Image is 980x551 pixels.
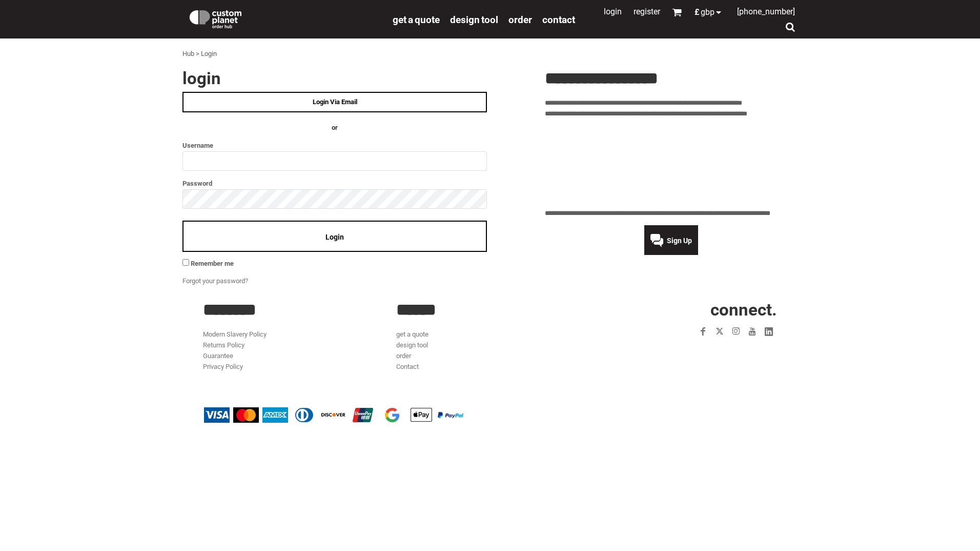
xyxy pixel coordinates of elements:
a: Modern Slavery Policy [203,330,267,338]
img: PayPal [438,412,463,418]
a: Contact [396,363,419,370]
input: Remember me [182,259,189,266]
a: Guarantee [203,352,233,360]
span: get a quote [393,14,440,26]
a: Custom Planet [182,3,387,33]
a: order [396,352,411,360]
span: Remember me [191,260,234,267]
span: Sign Up [667,237,692,245]
a: get a quote [396,330,428,338]
span: Contact [542,14,575,26]
iframe: Customer reviews powered by Trustpilot [545,125,798,202]
div: > [196,49,199,60]
a: Contact [542,13,575,25]
span: design tool [450,14,498,26]
a: Login Via Email [182,92,487,112]
a: order [508,13,532,25]
img: Apple Pay [409,407,434,423]
img: China UnionPay [350,407,376,423]
span: order [508,14,532,26]
div: Login [201,49,217,60]
img: Discover [321,407,346,423]
a: Register [634,7,660,16]
img: American Express [262,407,288,423]
span: £ [695,8,701,16]
span: GBP [701,8,714,16]
label: Password [182,178,487,189]
a: design tool [396,341,428,349]
iframe: Customer reviews powered by Trustpilot [636,346,777,358]
img: Diners Club [292,407,317,423]
a: Forgot your password? [182,277,248,285]
a: Privacy Policy [203,363,243,370]
a: Returns Policy [203,341,244,349]
a: design tool [450,13,498,25]
h2: Login [182,70,487,87]
h2: CONNECT. [590,301,777,318]
a: Hub [182,50,194,57]
span: Login Via Email [313,98,357,106]
img: Custom Planet [188,8,243,28]
span: Login [325,233,344,241]
span: [PHONE_NUMBER] [737,7,795,16]
a: Login [604,7,622,16]
a: get a quote [393,13,440,25]
img: Google Pay [379,407,405,423]
img: Mastercard [233,407,259,423]
label: Username [182,140,487,151]
img: Visa [204,407,230,423]
h4: OR [182,123,487,133]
